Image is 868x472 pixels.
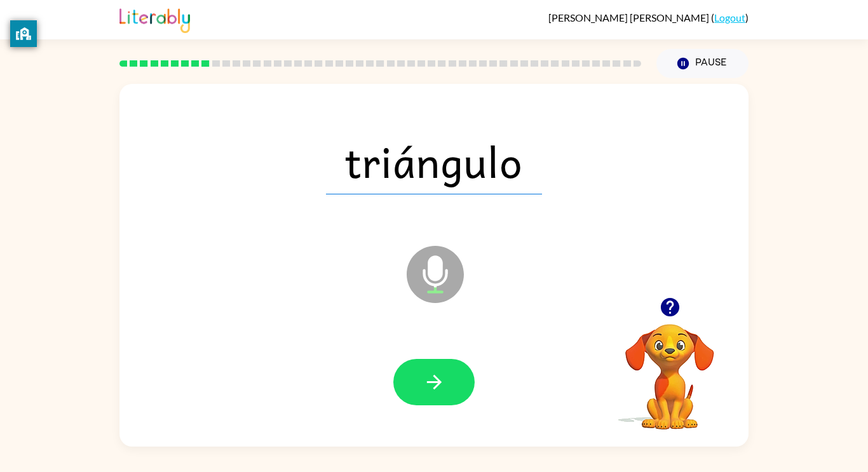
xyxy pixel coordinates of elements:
[326,128,542,194] span: triángulo
[606,304,733,431] video: Your browser must support playing .mp4 files to use Literably. Please try using another browser.
[10,20,37,47] button: privacy banner
[119,5,190,33] img: Literably
[548,11,749,24] div: ( )
[548,11,711,24] span: [PERSON_NAME] [PERSON_NAME]
[714,11,745,24] a: Logout
[656,49,749,78] button: Pause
